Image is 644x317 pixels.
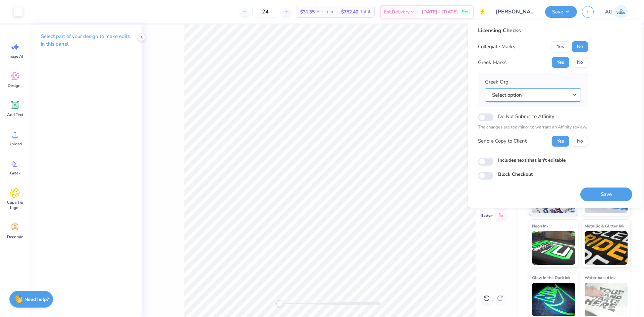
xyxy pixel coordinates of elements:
label: Greek Org [485,78,508,86]
div: Greek Marks [478,59,506,66]
img: Metallic & Glitter Ink [585,231,628,265]
label: Includes text that isn't editable [498,157,566,164]
span: Greek [10,170,20,176]
span: Total [360,8,370,15]
img: Neon Ink [532,231,575,265]
a: AG [602,5,631,18]
button: Yes [552,41,569,52]
div: Licensing Checks [478,27,588,35]
input: – – [252,6,278,18]
div: Accessibility label [276,300,283,307]
button: Yes [552,57,569,68]
button: No [572,136,588,147]
span: AG [605,8,612,16]
p: Select part of your design to make edits in this panel [41,33,131,48]
span: Per Item [317,8,333,15]
button: Yes [552,136,569,147]
span: Image AI [7,54,23,59]
span: Metallic & Glitter Ink [585,222,624,229]
img: Water based Ink [585,283,628,316]
span: Upload [8,141,22,147]
span: Add Text [7,112,23,117]
span: [DATE] - [DATE] [422,8,458,15]
img: Aljosh Eyron Garcia [614,5,628,18]
p: The changes are too minor to warrant an Affinity review. [478,124,588,131]
span: Clipart & logos [4,200,26,210]
input: Untitled Design [491,5,540,18]
strong: Need help? [24,296,49,303]
label: Block Checkout [498,171,533,178]
div: Collegiate Marks [478,43,515,51]
span: Designs [8,83,22,88]
button: Save [580,188,632,201]
span: $752.40 [341,8,358,15]
label: Do Not Submit to Affinity [498,112,554,121]
img: Glow in the Dark Ink [532,283,575,316]
button: No [572,41,588,52]
span: Free [462,9,468,14]
span: Est. Delivery [384,8,410,15]
span: Neon Ink [532,222,548,229]
span: Glow in the Dark Ink [532,274,570,281]
button: Select option [485,88,581,102]
button: No [572,57,588,68]
span: Water based Ink [585,274,615,281]
span: Decorate [7,234,23,240]
div: Send a Copy to Client [478,137,527,145]
span: Bottom [481,213,493,218]
button: Save [545,6,577,18]
span: $31.35 [300,8,315,15]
